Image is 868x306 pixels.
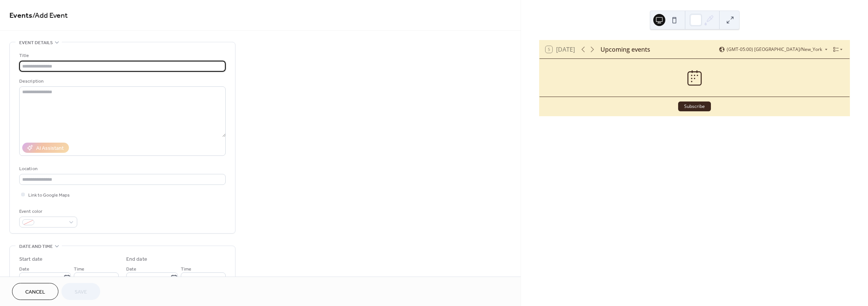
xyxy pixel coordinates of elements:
span: / Add Event [32,8,68,23]
div: Description [19,77,224,85]
div: End date [126,255,147,263]
span: Time [74,265,84,273]
span: Time [181,265,191,273]
div: Upcoming events [601,45,650,54]
button: Cancel [12,283,58,300]
span: (GMT-05:00) [GEOGRAPHIC_DATA]/New_York [727,47,822,52]
span: Cancel [25,288,45,296]
div: Title [19,52,224,60]
div: Location [19,165,224,173]
div: Event color [19,208,76,215]
button: Subscribe [678,101,711,111]
div: Start date [19,255,43,263]
span: Link to Google Maps [28,191,70,199]
span: Event details [19,39,53,47]
span: Date [126,265,136,273]
a: Events [9,8,32,23]
span: Date [19,265,29,273]
span: Date and time [19,243,53,251]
